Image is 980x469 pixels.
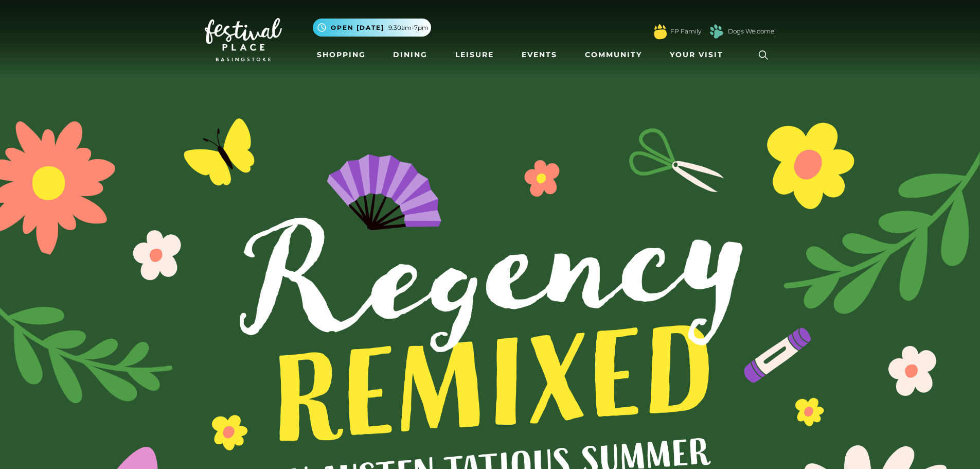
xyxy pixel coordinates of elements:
button: Open [DATE] 9.30am-7pm [313,19,431,37]
span: 9.30am-7pm [388,23,429,32]
a: Events [518,45,561,64]
a: Dogs Welcome! [728,27,776,36]
a: Your Visit [666,45,733,64]
a: Leisure [451,45,498,64]
span: Your Visit [670,49,723,60]
a: Dining [389,45,432,64]
a: Community [581,45,646,64]
a: Shopping [313,45,370,64]
span: Open [DATE] [331,23,384,32]
img: Festival Place Logo [205,18,282,61]
a: FP Family [670,27,701,36]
